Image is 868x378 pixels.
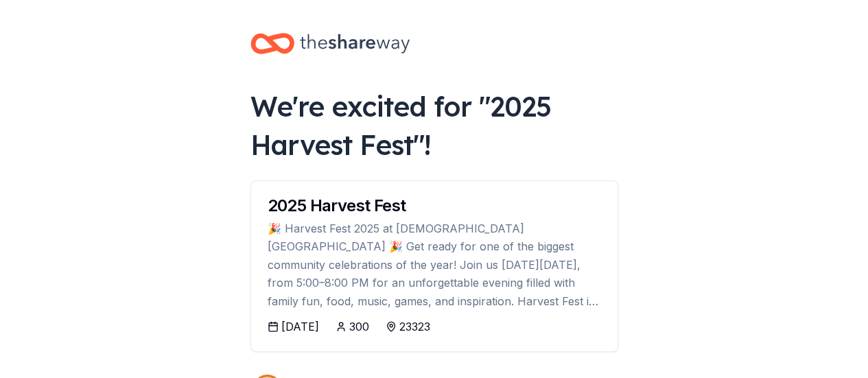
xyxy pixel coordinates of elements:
div: 23323 [399,318,430,335]
div: 300 [349,318,369,335]
div: 2025 Harvest Fest [268,198,601,214]
div: We're excited for " 2025 Harvest Fest "! [250,87,618,164]
div: [DATE] [281,318,319,335]
div: 🎉 Harvest Fest 2025 at [DEMOGRAPHIC_DATA][GEOGRAPHIC_DATA] 🎉 Get ready for one of the biggest com... [268,220,601,310]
